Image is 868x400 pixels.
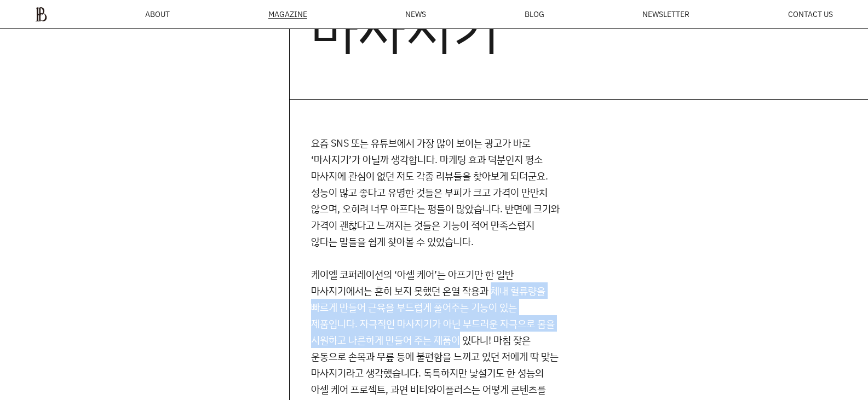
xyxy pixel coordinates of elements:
div: MAGAZINE [268,10,307,19]
a: BLOG [525,10,544,18]
a: ABOUT [145,10,170,18]
a: NEWSLETTER [642,10,689,18]
img: ba379d5522eb3.png [35,7,47,22]
a: NEWS [405,10,426,18]
p: 요즘 SNS 또는 유튜브에서 가장 많이 보이는 광고가 바로 ‘마사지기’가 아닐까 생각합니다. 마케팅 효과 덕분인지 평소 마사지에 관심이 없던 저도 각종 리뷰들을 찾아보게 되더... [311,135,561,250]
a: CONTACT US [788,10,833,18]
